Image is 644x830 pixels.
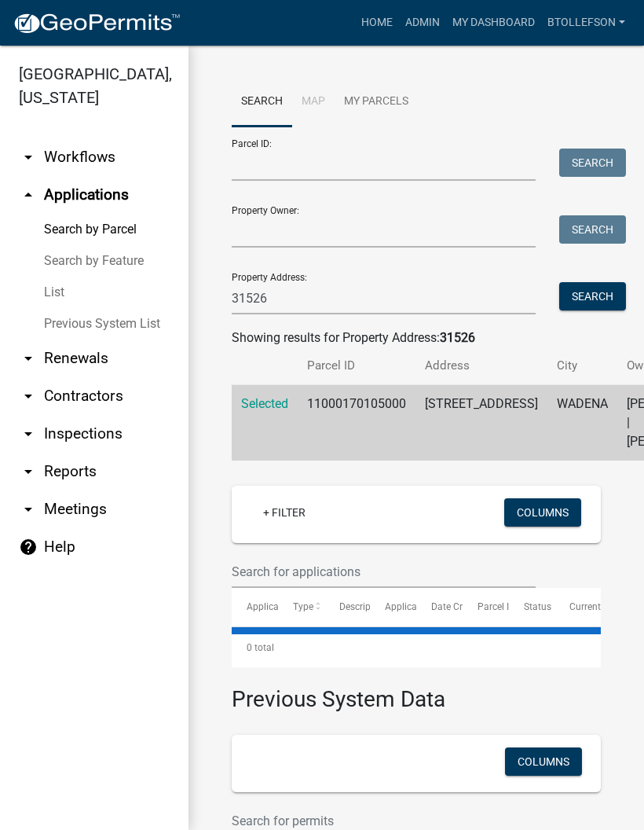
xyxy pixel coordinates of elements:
[431,601,486,612] span: Date Created
[505,747,582,776] button: Columns
[415,385,547,461] td: [STREET_ADDRESS]
[335,77,418,127] a: My Parcels
[232,329,601,347] div: Showing results for Property Address:
[19,148,38,167] i: arrow_drop_down
[324,588,371,626] datatable-header-cell: Description
[554,588,601,626] datatable-header-cell: Current Activity
[251,498,318,527] a: + Filter
[19,185,38,204] i: arrow_drop_up
[247,601,332,612] span: Application Number
[19,538,38,556] i: help
[547,347,617,384] th: City
[241,396,288,411] a: Selected
[559,215,626,244] button: Search
[278,588,324,626] datatable-header-cell: Type
[440,330,475,345] strong: 31526
[19,387,38,406] i: arrow_drop_down
[385,601,426,612] span: Applicant
[541,8,631,38] a: btollefson
[298,347,415,384] th: Parcel ID
[415,347,547,384] th: Address
[504,498,581,527] button: Columns
[232,588,278,626] datatable-header-cell: Application Number
[559,149,626,177] button: Search
[232,77,292,127] a: Search
[355,8,399,38] a: Home
[19,349,38,368] i: arrow_drop_down
[232,556,536,588] input: Search for applications
[339,601,387,612] span: Description
[446,8,541,38] a: My Dashboard
[293,601,313,612] span: Type
[478,601,515,612] span: Parcel ID
[19,462,38,481] i: arrow_drop_down
[399,8,446,38] a: Admin
[559,282,626,310] button: Search
[509,588,555,626] datatable-header-cell: Status
[463,588,509,626] datatable-header-cell: Parcel ID
[19,500,38,519] i: arrow_drop_down
[547,385,617,461] td: WADENA
[569,601,635,612] span: Current Activity
[232,628,601,667] div: 0 total
[524,601,551,612] span: Status
[298,385,415,461] td: 11000170105000
[232,667,601,716] h3: Previous System Data
[19,424,38,443] i: arrow_drop_down
[370,588,416,626] datatable-header-cell: Applicant
[416,588,463,626] datatable-header-cell: Date Created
